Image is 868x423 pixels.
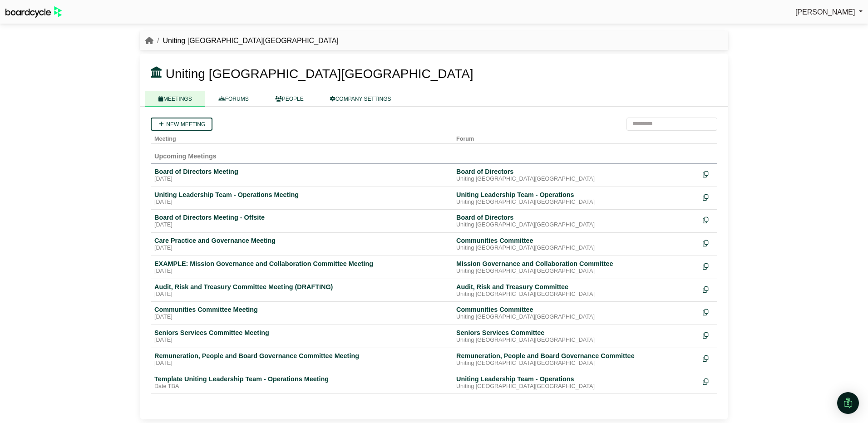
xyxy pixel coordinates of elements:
[456,245,695,252] div: Uniting [GEOGRAPHIC_DATA][GEOGRAPHIC_DATA]
[154,360,449,367] div: [DATE]
[703,260,714,272] div: Make a copy
[154,236,449,245] div: Care Practice and Governance Meeting
[151,131,453,144] th: Meeting
[456,305,695,321] a: Communities Committee Uniting [GEOGRAPHIC_DATA][GEOGRAPHIC_DATA]
[154,260,449,268] div: EXAMPLE: Mission Governance and Collaboration Committee Meeting
[456,176,695,183] div: Uniting [GEOGRAPHIC_DATA][GEOGRAPHIC_DATA]
[703,283,714,295] div: Make a copy
[205,91,262,107] a: FORUMS
[456,329,695,344] a: Seniors Services Committee Uniting [GEOGRAPHIC_DATA][GEOGRAPHIC_DATA]
[703,329,714,341] div: Make a copy
[154,245,449,252] div: [DATE]
[456,375,695,383] div: Uniting Leadership Team - Operations
[456,260,695,275] a: Mission Governance and Collaboration Committee Uniting [GEOGRAPHIC_DATA][GEOGRAPHIC_DATA]
[154,283,449,298] a: Audit, Risk and Treasury Committee Meeting (DRAFTING) [DATE]
[154,305,449,321] a: Communities Committee Meeting [DATE]
[145,91,205,107] a: MEETINGS
[154,167,449,176] div: Board of Directors Meeting
[456,383,695,390] div: Uniting [GEOGRAPHIC_DATA][GEOGRAPHIC_DATA]
[456,167,695,176] div: Board of Directors
[154,337,449,344] div: [DATE]
[154,260,449,275] a: EXAMPLE: Mission Governance and Collaboration Committee Meeting [DATE]
[154,191,449,199] div: Uniting Leadership Team - Operations Meeting
[456,283,695,291] div: Audit, Risk and Treasury Committee
[837,392,859,414] div: Open Intercom Messenger
[154,352,449,367] a: Remuneration, People and Board Governance Committee Meeting [DATE]
[456,213,695,221] div: Board of Directors
[456,213,695,229] a: Board of Directors Uniting [GEOGRAPHIC_DATA][GEOGRAPHIC_DATA]
[154,352,449,360] div: Remuneration, People and Board Governance Committee Meeting
[154,176,449,183] div: [DATE]
[456,236,695,252] a: Communities Committee Uniting [GEOGRAPHIC_DATA][GEOGRAPHIC_DATA]
[795,8,855,16] span: [PERSON_NAME]
[456,291,695,298] div: Uniting [GEOGRAPHIC_DATA][GEOGRAPHIC_DATA]
[453,131,699,144] th: Forum
[456,352,695,360] div: Remuneration, People and Board Governance Committee
[145,35,339,47] nav: breadcrumb
[456,221,695,229] div: Uniting [GEOGRAPHIC_DATA][GEOGRAPHIC_DATA]
[154,268,449,275] div: [DATE]
[456,191,695,206] a: Uniting Leadership Team - Operations Uniting [GEOGRAPHIC_DATA][GEOGRAPHIC_DATA]
[151,143,717,163] td: Upcoming Meetings
[703,167,714,180] div: Make a copy
[317,91,404,107] a: COMPANY SETTINGS
[456,375,695,390] a: Uniting Leadership Team - Operations Uniting [GEOGRAPHIC_DATA][GEOGRAPHIC_DATA]
[154,213,449,221] div: Board of Directors Meeting - Offsite
[703,191,714,203] div: Make a copy
[456,199,695,206] div: Uniting [GEOGRAPHIC_DATA][GEOGRAPHIC_DATA]
[154,383,449,390] div: Date TBA
[703,375,714,387] div: Make a copy
[154,213,449,229] a: Board of Directors Meeting - Offsite [DATE]
[456,283,695,298] a: Audit, Risk and Treasury Committee Uniting [GEOGRAPHIC_DATA][GEOGRAPHIC_DATA]
[154,375,449,390] a: Template Uniting Leadership Team - Operations Meeting Date TBA
[262,91,317,107] a: PEOPLE
[703,213,714,226] div: Make a copy
[154,221,449,229] div: [DATE]
[703,352,714,364] div: Make a copy
[154,283,449,291] div: Audit, Risk and Treasury Committee Meeting (DRAFTING)
[456,360,695,367] div: Uniting [GEOGRAPHIC_DATA][GEOGRAPHIC_DATA]
[456,337,695,344] div: Uniting [GEOGRAPHIC_DATA][GEOGRAPHIC_DATA]
[153,35,339,47] li: Uniting [GEOGRAPHIC_DATA][GEOGRAPHIC_DATA]
[456,268,695,275] div: Uniting [GEOGRAPHIC_DATA][GEOGRAPHIC_DATA]
[456,236,695,245] div: Communities Committee
[456,167,695,183] a: Board of Directors Uniting [GEOGRAPHIC_DATA][GEOGRAPHIC_DATA]
[154,167,449,183] a: Board of Directors Meeting [DATE]
[154,305,449,314] div: Communities Committee Meeting
[154,236,449,252] a: Care Practice and Governance Meeting [DATE]
[5,6,62,18] img: BoardcycleBlackGreen-aaafeed430059cb809a45853b8cf6d952af9d84e6e89e1f1685b34bfd5cb7d64.svg
[166,67,473,81] span: Uniting [GEOGRAPHIC_DATA][GEOGRAPHIC_DATA]
[154,375,449,383] div: Template Uniting Leadership Team - Operations Meeting
[154,329,449,337] div: Seniors Services Committee Meeting
[456,260,695,268] div: Mission Governance and Collaboration Committee
[456,305,695,314] div: Communities Committee
[151,118,212,131] a: New meeting
[456,191,695,199] div: Uniting Leadership Team - Operations
[154,199,449,206] div: [DATE]
[154,291,449,298] div: [DATE]
[154,329,449,344] a: Seniors Services Committee Meeting [DATE]
[703,305,714,318] div: Make a copy
[154,314,449,321] div: [DATE]
[703,236,714,249] div: Make a copy
[456,352,695,367] a: Remuneration, People and Board Governance Committee Uniting [GEOGRAPHIC_DATA][GEOGRAPHIC_DATA]
[456,314,695,321] div: Uniting [GEOGRAPHIC_DATA][GEOGRAPHIC_DATA]
[154,191,449,206] a: Uniting Leadership Team - Operations Meeting [DATE]
[795,6,863,18] a: [PERSON_NAME]
[456,329,695,337] div: Seniors Services Committee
